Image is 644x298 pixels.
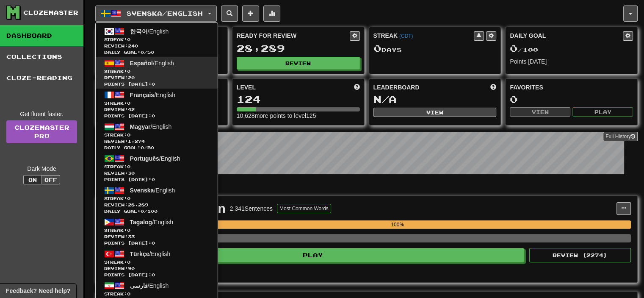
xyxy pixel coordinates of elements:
[263,6,280,22] button: More stats
[6,287,70,295] span: Open feedback widget
[237,57,360,70] button: Review
[127,69,130,74] span: 0
[130,60,153,67] span: Español
[104,81,209,87] span: Points [DATE]: 0
[104,234,209,240] span: Review: 33
[104,164,209,170] span: Streak:
[130,123,151,130] span: Magyar
[104,240,209,246] span: Points [DATE]: 0
[130,92,175,98] span: / English
[23,175,42,184] button: On
[130,187,154,194] span: Svenska
[96,248,218,279] a: Türkçe/EnglishStreak:0 Review:90Points [DATE]:0
[130,219,152,226] span: Tagalog
[510,31,623,41] div: Daily Goal
[130,187,175,194] span: / English
[130,28,148,35] span: 한국어
[373,42,381,54] span: 0
[130,28,169,35] span: / English
[572,107,633,117] button: Play
[104,36,209,43] span: Streak:
[127,291,130,296] span: 0
[237,43,360,54] div: 28,289
[104,49,209,56] span: Daily Goal: / 50
[104,195,209,202] span: Streak:
[104,170,209,176] span: Review: 30
[102,248,524,262] button: Play
[354,83,360,92] span: Score more points to level up
[141,50,144,55] span: 0
[96,184,218,216] a: Svenska/EnglishStreak:0 Review:28,289Daily Goal:0/100
[96,216,218,248] a: Tagalog/EnglishStreak:0 Review:33Points [DATE]:0
[510,83,633,92] div: Favorites
[104,176,209,183] span: Points [DATE]: 0
[510,57,633,66] div: Points [DATE]
[127,196,130,201] span: 0
[277,204,331,213] button: Most Common Words
[237,31,350,40] div: Ready for Review
[373,31,474,40] div: Streak
[237,83,256,92] span: Level
[104,272,209,278] span: Points [DATE]: 0
[6,164,77,173] div: Dark Mode
[130,60,174,67] span: / English
[242,6,259,22] button: Add sentence to collection
[23,8,78,17] div: Clozemaster
[96,120,218,152] a: Magyar/EnglishStreak:0 Review:1,274Daily Goal:0/50
[6,120,77,143] a: ClozemasterPro
[96,89,218,120] a: Français/EnglishStreak:0 Review:42Points [DATE]:0
[127,259,130,265] span: 0
[104,138,209,145] span: Review: 1,274
[104,259,209,265] span: Streak:
[104,208,209,214] span: Daily Goal: / 100
[373,43,497,54] div: Day s
[6,110,77,118] div: Get fluent faster.
[141,209,144,214] span: 0
[127,37,130,42] span: 0
[104,227,209,234] span: Streak:
[510,94,633,105] div: 0
[130,282,169,289] span: / English
[221,6,238,22] button: Search sentences
[130,155,180,162] span: / English
[510,107,570,117] button: View
[95,183,638,191] p: In Progress
[399,33,413,39] a: (CDT)
[96,57,218,89] a: Español/EnglishStreak:0 Review:20Points [DATE]:0
[104,202,209,208] span: Review: 28,289
[529,248,631,262] button: Review (2274)
[164,220,631,229] div: 100%
[127,100,130,106] span: 0
[130,219,173,226] span: / English
[237,94,360,105] div: 124
[104,291,209,297] span: Streak:
[96,25,218,57] a: 한국어/EnglishStreak:0 Review:240Daily Goal:0/50
[104,43,209,49] span: Review: 240
[510,42,518,54] span: 0
[96,152,218,184] a: Português/EnglishStreak:0 Review:30Points [DATE]:0
[130,251,171,257] span: / English
[230,204,273,213] div: 2,341 Sentences
[510,46,538,53] span: / 100
[127,164,130,169] span: 0
[104,68,209,75] span: Streak:
[373,83,420,92] span: Leaderboard
[127,10,203,17] span: Svenska / English
[95,6,217,22] button: Svenska/English
[130,92,155,98] span: Français
[373,108,497,117] button: View
[104,75,209,81] span: Review: 20
[127,132,130,137] span: 0
[104,106,209,113] span: Review: 42
[127,228,130,233] span: 0
[104,145,209,151] span: Daily Goal: / 50
[130,251,149,257] span: Türkçe
[130,155,159,162] span: Português
[104,113,209,119] span: Points [DATE]: 0
[603,132,638,141] button: Full History
[130,123,172,130] span: / English
[141,145,144,150] span: 0
[104,100,209,106] span: Streak:
[490,83,496,92] span: This week in points, UTC
[104,132,209,138] span: Streak:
